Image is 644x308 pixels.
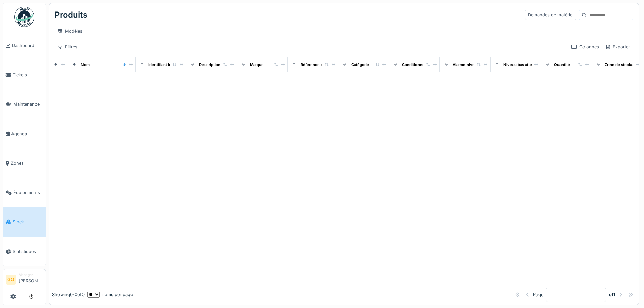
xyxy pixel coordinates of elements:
[55,42,80,52] div: Filtres
[148,62,181,68] div: Identifiant interne
[603,42,633,52] div: Exporter
[199,62,220,68] div: Description
[13,248,43,255] span: Statistiques
[3,207,46,237] a: Stock
[55,6,87,24] div: Produits
[3,148,46,178] a: Zones
[52,291,85,298] div: Showing 0 - 0 of 0
[3,237,46,266] a: Statistiques
[6,275,16,285] li: GG
[525,10,576,20] div: Demandes de matériel
[554,62,570,68] div: Quantité
[13,101,43,108] span: Maintenance
[14,7,34,27] img: Badge_color-CXgf-gQk.svg
[55,26,86,36] div: Modèles
[11,131,43,137] span: Agenda
[13,189,43,196] span: Équipements
[13,219,43,225] span: Stock
[609,291,615,298] strong: of 1
[250,62,264,68] div: Marque
[13,72,43,78] span: Tickets
[81,62,90,68] div: Nom
[3,31,46,60] a: Dashboard
[503,62,540,68] div: Niveau bas atteint ?
[453,62,486,68] div: Alarme niveau bas
[19,272,43,287] li: [PERSON_NAME]
[6,272,43,288] a: GG Manager[PERSON_NAME]
[12,42,43,49] span: Dashboard
[87,291,133,298] div: items per page
[402,62,434,68] div: Conditionnement
[3,90,46,119] a: Maintenance
[19,272,43,277] div: Manager
[3,60,46,90] a: Tickets
[3,178,46,207] a: Équipements
[533,291,543,298] div: Page
[11,160,43,166] span: Zones
[3,119,46,148] a: Agenda
[605,62,638,68] div: Zone de stockage
[301,62,345,68] div: Référence constructeur
[568,42,602,52] div: Colonnes
[351,62,369,68] div: Catégorie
